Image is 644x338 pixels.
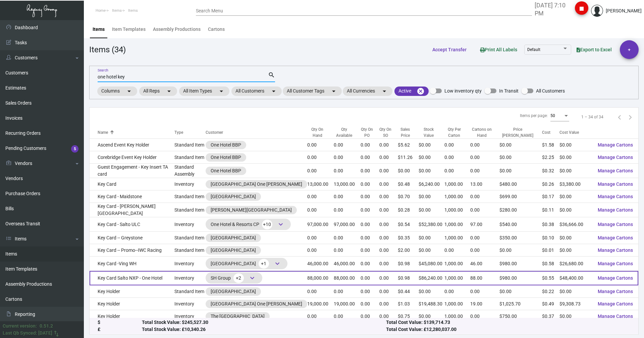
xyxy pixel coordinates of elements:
td: 1,000.00 [444,190,470,203]
td: 1,000.00 [444,217,470,232]
button: Manage Cartons [592,244,638,256]
td: 88.00 [470,271,499,285]
td: 1,000.00 [444,271,470,285]
mat-chip: Columns [97,87,137,96]
td: 0.00 [379,298,398,310]
span: Manage Cartons [598,261,633,266]
td: $0.00 [499,285,542,298]
div: Stock Value [419,126,444,138]
button: Print All Labels [475,44,523,56]
td: Standard Item [174,232,206,244]
div: Qty On SO [379,126,398,138]
div: Price [PERSON_NAME] [499,126,542,138]
td: $0.11 [542,203,559,217]
td: 0.00 [334,244,361,257]
td: $1,025.70 [499,298,542,310]
td: $0.00 [419,310,444,323]
div: Cost Value [559,129,592,135]
button: Manage Cartons [592,218,638,230]
td: Inventory [174,257,206,271]
td: 0.00 [470,164,499,178]
div: [GEOGRAPHIC_DATA] [211,288,256,295]
img: admin@bootstrapmaster.com [591,5,603,17]
td: 13.00 [470,178,499,190]
div: Name [98,129,108,135]
td: Key Card [90,178,174,190]
label: [DATE] 7:10 PM [535,1,570,17]
mat-chip: All Currencies [343,87,392,96]
td: $1.03 [398,298,419,310]
td: 0.00 [361,257,379,271]
td: 0.00 [361,232,379,244]
td: $0.98 [398,271,419,285]
td: 0.00 [470,285,499,298]
span: All Customers [536,87,565,95]
th: Customer [206,126,307,139]
td: $980.00 [499,257,542,271]
td: Standard Item [174,139,206,151]
div: Items [93,26,105,33]
td: $0.32 [542,164,559,178]
div: Sales Price [398,126,413,138]
td: $0.58 [542,257,559,271]
div: Name [98,129,174,135]
td: $0.00 [559,203,592,217]
div: [PERSON_NAME] [606,7,642,14]
td: $0.55 [542,271,559,285]
td: 0.00 [334,190,361,203]
button: Manage Cartons [592,204,638,216]
div: One Hotel BBP [211,154,241,161]
div: Cartons [208,26,225,33]
span: Manage Cartons [598,289,633,294]
td: Key Card - Salto ULC [90,217,174,232]
td: 0.00 [470,139,499,151]
td: $0.00 [419,232,444,244]
td: $0.10 [542,232,559,244]
td: $48,400.00 [559,271,592,285]
td: $0.00 [419,139,444,151]
td: 0.00 [379,257,398,271]
td: 0.00 [334,139,361,151]
td: $0.17 [542,190,559,203]
td: $0.00 [419,244,444,257]
td: $26,680.00 [559,257,592,271]
button: Manage Cartons [592,139,638,151]
td: 0.00 [470,310,499,323]
div: 1 – 34 of 34 [581,114,603,120]
td: Key Holder [90,285,174,298]
span: Accept Transfer [432,47,467,52]
td: 0.00 [444,139,470,151]
div: Cartons on Hand [470,126,493,138]
td: $0.01 [542,244,559,257]
td: 0.00 [307,285,334,298]
td: $11.26 [398,151,419,164]
span: Default [527,47,540,52]
span: Manage Cartons [598,275,633,281]
td: 0.00 [361,164,379,178]
td: $2.25 [542,151,559,164]
div: Qty On PO [361,126,373,138]
td: Inventory [174,298,206,310]
td: 1,000.00 [444,178,470,190]
td: Corebridge Event Key Holder [90,151,174,164]
td: Standard Item [174,151,206,164]
td: 0.00 [361,271,379,285]
div: Cartons on Hand [470,126,499,138]
span: +10 [262,220,272,229]
div: Assembly Productions [153,26,201,33]
td: Key Card -Ving WH [90,257,174,271]
td: 0.00 [307,203,334,217]
td: 0.00 [361,139,379,151]
td: 0.00 [444,285,470,298]
td: Inventory [174,217,206,232]
td: 97,000.00 [334,217,361,232]
td: 0.00 [334,285,361,298]
td: 0.00 [307,139,334,151]
mat-icon: arrow_drop_down [330,87,338,95]
td: Key Card - [PERSON_NAME][GEOGRAPHIC_DATA] [90,203,174,217]
div: Qty Available [334,126,361,138]
td: $0.00 [419,285,444,298]
mat-chip: All Customers [231,87,282,96]
span: Home [96,8,106,13]
td: 0.00 [334,232,361,244]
